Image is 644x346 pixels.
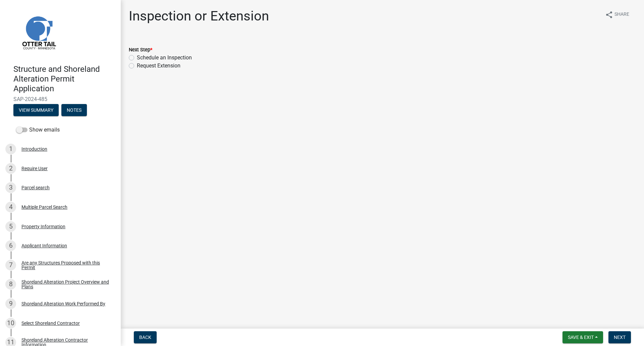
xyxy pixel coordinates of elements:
div: Applicant Information [21,243,67,248]
div: 3 [5,182,16,193]
button: Save & Exit [562,331,603,343]
button: Notes [61,104,87,116]
button: Back [134,331,157,343]
button: Next [608,331,631,343]
div: Parcel search [21,185,50,190]
h1: Inspection or Extension [129,8,269,24]
div: Introduction [21,147,47,151]
div: Select Shoreland Contractor [21,321,80,326]
div: Property Information [21,224,65,229]
i: share [605,11,613,19]
h4: Structure and Shoreland Alteration Permit Application [13,64,115,93]
button: shareShare [600,8,635,21]
span: Share [614,11,629,19]
wm-modal-confirm: Notes [61,108,87,113]
div: 5 [5,221,16,232]
div: Require User [21,166,48,171]
div: 9 [5,298,16,309]
div: 2 [5,163,16,174]
span: Next [614,335,626,340]
span: SAP-2024-485 [13,96,107,102]
span: Save & Exit [568,335,594,340]
label: Request Extension [137,62,180,70]
div: 8 [5,279,16,290]
wm-modal-confirm: Summary [13,108,59,113]
div: 6 [5,240,16,251]
span: Back [139,335,151,340]
div: 1 [5,144,16,154]
div: 10 [5,318,16,329]
label: Schedule an Inspection [137,54,192,62]
div: Are any Structures Proposed with this Permit [21,260,110,270]
label: Next Step [129,48,152,52]
label: Show emails [16,126,60,134]
div: 7 [5,260,16,270]
div: 4 [5,202,16,212]
div: Multiple Parcel Search [21,205,67,209]
div: Shoreland Alteration Work Performed By [21,301,105,306]
button: View Summary [13,104,59,116]
div: Shoreland Alteration Project Overview and Plans [21,280,110,289]
img: Otter Tail County, Minnesota [13,7,64,57]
